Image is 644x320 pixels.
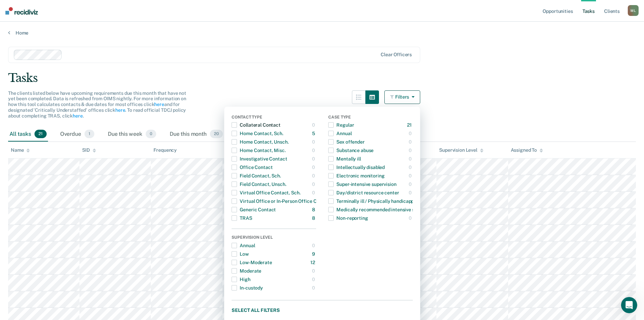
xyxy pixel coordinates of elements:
[312,240,316,251] div: 0
[328,136,364,147] div: Sex offender
[328,187,399,198] div: Day/district resource center
[11,147,30,153] div: Name
[328,162,385,173] div: Intellectually disabled
[232,306,413,314] button: Select all filters
[232,153,287,164] div: Investigative Contact
[409,162,413,173] div: 0
[8,30,636,36] a: Home
[384,90,420,104] button: Filters
[381,52,412,58] div: Clear officers
[312,145,316,156] div: 0
[328,115,413,121] div: Case Type
[409,128,413,139] div: 0
[628,5,639,16] button: ML
[312,274,316,285] div: 0
[232,120,280,130] div: Collateral Contact
[106,127,158,142] div: Due this week0
[328,204,437,215] div: Medically recommended intensive supervision
[210,130,223,138] span: 20
[409,145,413,156] div: 0
[232,249,249,259] div: Low
[439,147,483,153] div: Supervision Level
[312,213,316,223] div: 8
[328,128,352,139] div: Annual
[232,145,285,156] div: Home Contact, Misc.
[232,179,286,190] div: Field Contact, Unsch.
[511,147,543,153] div: Assigned To
[232,170,281,181] div: Field Contact, Sch.
[409,187,413,198] div: 0
[232,240,255,251] div: Annual
[312,265,316,276] div: 0
[154,102,164,107] a: here
[232,204,276,215] div: Generic Contact
[312,136,316,147] div: 0
[153,147,177,153] div: Frequency
[232,136,288,147] div: Home Contact, Unsch.
[312,249,316,259] div: 9
[328,145,374,156] div: Substance abuse
[409,179,413,190] div: 0
[168,127,224,142] div: Due this month20
[8,90,186,119] span: The clients listed below have upcoming requirements due this month that have not yet been complet...
[5,7,38,15] img: Recidiviz
[232,213,252,223] div: TRAS
[115,107,125,113] a: here
[328,196,419,207] div: Terminally ill / Physically handicapped
[621,297,637,313] iframe: Intercom live chat
[312,128,316,139] div: 5
[312,162,316,173] div: 0
[34,130,47,138] span: 21
[409,170,413,181] div: 0
[328,213,368,223] div: Non-reporting
[232,128,283,139] div: Home Contact, Sch.
[409,153,413,164] div: 0
[73,113,82,119] a: here
[232,162,272,173] div: Office Contact
[312,282,316,293] div: 0
[232,282,263,293] div: In-custody
[232,257,272,268] div: Low-Moderate
[146,130,156,138] span: 0
[82,147,96,153] div: SID
[628,5,639,16] div: M L
[312,187,316,198] div: 0
[328,170,384,181] div: Electronic monitoring
[328,179,396,190] div: Super-intensive supervision
[409,136,413,147] div: 0
[59,127,96,142] div: Overdue1
[312,179,316,190] div: 0
[232,265,261,276] div: Moderate
[232,235,316,241] div: Supervision Level
[232,196,331,207] div: Virtual Office or In-Person Office Contact
[8,71,636,85] div: Tasks
[85,130,94,138] span: 1
[232,115,316,121] div: Contact Type
[8,127,48,142] div: All tasks21
[407,120,413,130] div: 21
[312,153,316,164] div: 0
[310,257,316,268] div: 12
[328,120,354,130] div: Regular
[312,170,316,181] div: 0
[232,187,300,198] div: Virtual Office Contact, Sch.
[312,204,316,215] div: 8
[232,274,250,285] div: High
[328,153,361,164] div: Mentally ill
[409,213,413,223] div: 0
[312,120,316,130] div: 0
